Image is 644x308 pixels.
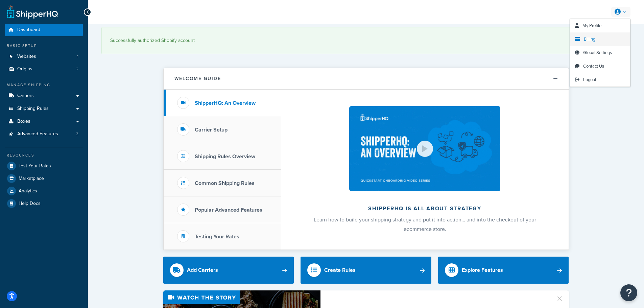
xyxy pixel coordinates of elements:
span: 3 [76,131,78,137]
span: Dashboard [17,27,40,33]
div: Add Carriers [187,265,218,275]
span: Logout [583,76,596,83]
h3: Testing Your Rates [195,234,239,240]
li: Websites [5,50,83,63]
h3: ShipperHQ: An Overview [195,100,256,106]
a: Help Docs [5,197,83,210]
a: Create Rules [301,257,431,284]
span: Billing [584,36,595,42]
div: Successfully authorized Shopify account [110,36,622,45]
h2: Welcome Guide [174,76,221,81]
span: Shipping Rules [17,106,49,112]
a: Test Your Rates [5,160,83,172]
img: ShipperHQ is all about strategy [349,106,500,191]
h3: Shipping Rules Overview [195,153,255,160]
span: Global Settings [583,49,612,56]
a: Boxes [5,115,83,128]
div: Basic Setup [5,43,83,49]
a: Global Settings [570,46,630,60]
a: My Profile [570,19,630,32]
a: Add Carriers [163,257,294,284]
span: Contact Us [583,63,604,69]
a: Logout [570,73,630,87]
div: Resources [5,152,83,158]
span: Marketplace [19,176,44,182]
a: Explore Features [438,257,569,284]
span: Help Docs [19,201,41,207]
h3: Popular Advanced Features [195,207,262,213]
a: Billing [570,32,630,46]
a: Analytics [5,185,83,197]
a: Marketplace [5,172,83,185]
li: Origins [5,63,83,75]
a: Contact Us [570,60,630,73]
div: Explore Features [462,265,503,275]
h3: Common Shipping Rules [195,180,255,186]
a: Dashboard [5,24,83,36]
span: Origins [17,66,32,72]
div: Create Rules [324,265,356,275]
span: Boxes [17,119,30,124]
a: Websites1 [5,50,83,63]
button: Welcome Guide [164,68,569,90]
a: Shipping Rules [5,102,83,115]
span: Learn how to build your shipping strategy and put it into action… and into the checkout of your e... [314,216,536,233]
a: Carriers [5,90,83,102]
span: Carriers [17,93,34,99]
span: Advanced Features [17,131,58,137]
a: Origins2 [5,63,83,75]
span: 1 [77,54,78,60]
h2: ShipperHQ is all about strategy [299,206,551,212]
a: Advanced Features3 [5,128,83,140]
span: Test Your Rates [19,163,51,169]
span: My Profile [582,22,601,29]
h3: Carrier Setup [195,127,228,133]
span: Analytics [19,188,37,194]
span: Websites [17,54,36,60]
button: Open Resource Center [620,284,637,301]
span: 2 [76,66,78,72]
li: Advanced Features [5,128,83,140]
div: Manage Shipping [5,82,83,88]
